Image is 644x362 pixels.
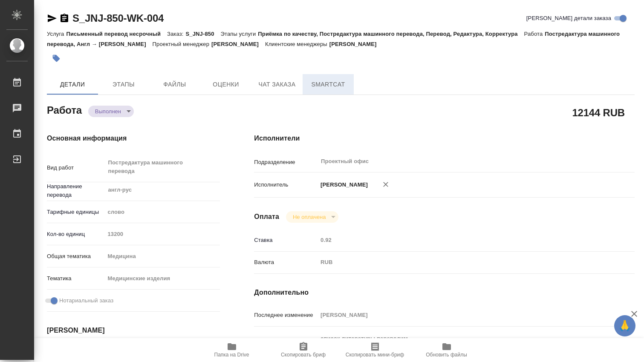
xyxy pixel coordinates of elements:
p: Ставка [254,236,318,244]
p: Проектный менеджер [153,41,211,47]
input: Пустое поле [318,309,603,321]
span: Оценки [205,79,246,90]
h4: Оплата [254,212,279,222]
span: Скопировать бриф [281,352,326,358]
p: Приёмка по качеству, Постредактура машинного перевода, Перевод, Редактура, Корректура [258,31,524,37]
p: Направление перевода [47,182,104,199]
p: Общая тематика [47,252,104,261]
button: Выполнен [92,108,124,115]
p: S_JNJ-850 [185,31,220,37]
h4: Исполнители [254,133,635,144]
p: Кол-во единиц [47,230,104,238]
p: [PERSON_NAME] [329,41,383,47]
h2: Работа [47,102,82,117]
span: SmartCat [308,79,349,90]
p: Клиентские менеджеры [265,41,329,47]
p: Работа [524,31,545,37]
button: Удалить исполнителя [376,175,395,194]
span: Нотариальный заказ [59,296,113,305]
a: S_JNJ-850-WK-004 [72,12,164,24]
button: Скопировать ссылку для ЯМессенджера [47,13,57,23]
p: Исполнитель [254,181,318,189]
button: Добавить тэг [47,49,66,68]
button: 🙏 [614,315,635,336]
p: [PERSON_NAME] [211,41,265,47]
h4: [PERSON_NAME] [47,325,220,336]
h2: 12144 RUB [572,105,625,120]
button: Скопировать мини-бриф [339,338,411,362]
p: Заказ: [167,31,185,37]
p: Подразделение [254,158,318,167]
div: Выполнен [88,106,134,117]
p: Валюта [254,258,318,267]
span: Файлы [154,79,195,90]
p: [PERSON_NAME] [318,181,368,189]
button: Скопировать бриф [268,338,339,362]
div: слово [104,205,220,219]
span: Папка на Drive [214,352,249,358]
input: Пустое поле [104,228,220,240]
p: Последнее изменение [254,311,318,319]
div: RUB [318,255,603,270]
div: Медицина [104,249,220,264]
p: Вид работ [47,164,104,172]
span: Обновить файлы [426,352,467,358]
p: Услуга [47,31,66,37]
p: Этапы услуги [221,31,258,37]
p: Тарифные единицы [47,208,104,216]
button: Папка на Drive [196,338,268,362]
span: Детали [52,79,93,90]
p: Тематика [47,274,104,283]
div: Медицинские изделия [104,271,220,286]
span: [PERSON_NAME] детали заказа [526,14,611,23]
span: Этапы [103,79,144,90]
button: Не оплачена [290,213,328,221]
span: Чат заказа [257,79,297,90]
p: Письменный перевод несрочный [66,31,167,37]
span: Скопировать мини-бриф [346,352,404,358]
input: Пустое поле [318,234,603,246]
button: Скопировать ссылку [59,13,69,23]
h4: Основная информация [47,133,220,144]
textarea: список литературы переводим под нот [318,331,603,354]
button: Обновить файлы [411,338,482,362]
div: Выполнен [286,211,338,223]
h4: Дополнительно [254,287,635,298]
span: 🙏 [618,317,632,335]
